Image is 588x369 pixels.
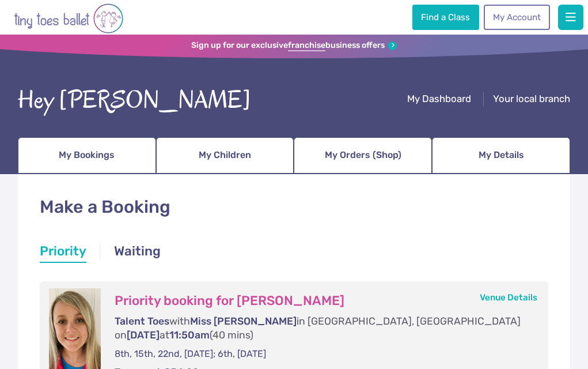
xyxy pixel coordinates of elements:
span: Talent Toes [115,315,169,327]
span: [DATE] [127,329,160,341]
span: My Dashboard [407,93,471,104]
h1: Make a Booking [40,195,548,220]
a: Your local branch [493,93,570,107]
a: My Bookings [18,137,156,174]
span: My Orders (Shop) [325,146,401,164]
p: with in [GEOGRAPHIC_DATA], [GEOGRAPHIC_DATA] on at (40 mins) [115,314,525,342]
img: tiny toes ballet [14,2,123,35]
strong: franchise [288,40,325,51]
a: Venue Details [480,292,537,303]
a: Sign up for our exclusivefranchisebusiness offers [191,40,397,51]
div: Hey [PERSON_NAME] [18,82,251,118]
span: My Children [199,146,251,164]
span: My Bookings [59,146,115,164]
p: 8th, 15th, 22nd, [DATE]; 6th, [DATE] [115,348,525,360]
span: Miss [PERSON_NAME] [190,315,297,327]
h3: Priority booking for [PERSON_NAME] [115,293,525,309]
a: My Children [156,137,294,174]
a: My Account [484,5,549,30]
a: My Dashboard [407,93,471,107]
span: 11:50am [169,329,210,341]
span: My Details [479,146,524,164]
a: My Orders (Shop) [294,137,432,174]
span: Your local branch [493,93,570,104]
a: Find a Class [412,5,479,30]
a: Waiting [114,242,161,263]
a: My Details [432,137,570,174]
